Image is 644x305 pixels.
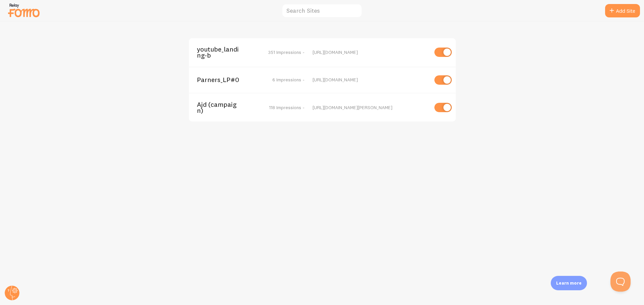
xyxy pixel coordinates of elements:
[197,101,251,114] span: Ajd (campaign)
[313,104,428,110] div: [URL][DOMAIN_NAME][PERSON_NAME]
[556,280,582,286] p: Learn more
[269,104,305,110] span: 118 Impressions -
[197,46,251,59] span: youtube_landing-b
[197,77,251,83] span: Parners_LP#0
[7,2,41,19] img: fomo-relay-logo-orange.svg
[268,49,305,55] span: 351 Impressions -
[313,49,428,55] div: [URL][DOMAIN_NAME]
[313,77,428,83] div: [URL][DOMAIN_NAME]
[272,77,305,83] span: 6 Impressions -
[551,276,587,290] div: Learn more
[610,272,631,292] iframe: Help Scout Beacon - Open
